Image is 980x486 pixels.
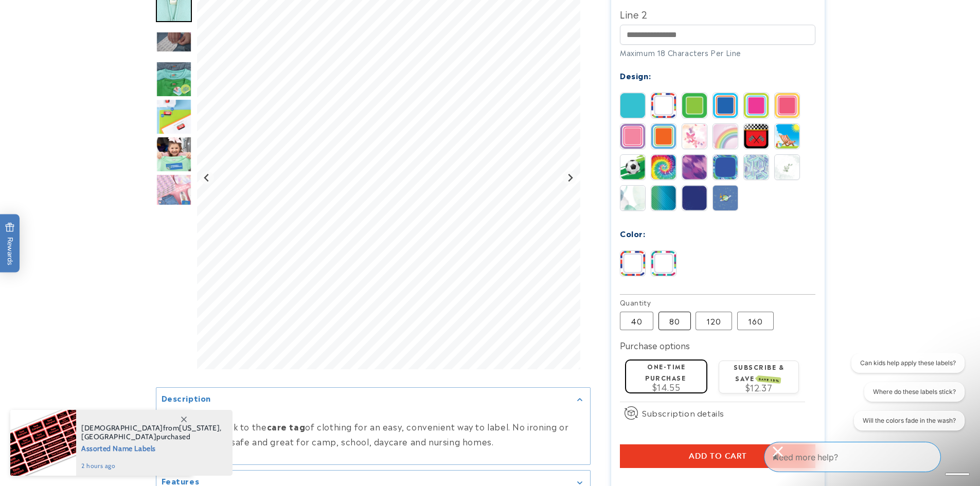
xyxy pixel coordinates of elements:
[651,93,676,118] img: Stripes
[620,251,645,276] img: Blue
[81,441,222,454] span: Assorted Name Labels
[620,312,653,330] label: 40
[744,155,769,179] img: Geo
[620,6,815,22] label: Line 2
[744,124,769,149] img: Race Car
[682,93,707,118] img: Border
[734,362,785,382] label: Subscribe & save
[744,93,769,118] img: Magenta
[81,424,222,441] span: from , purchased
[620,186,645,210] img: Watercolor
[842,353,970,440] iframe: Gorgias live chat conversation starters
[200,171,214,185] button: Previous slide
[81,432,156,441] span: [GEOGRAPHIC_DATA]
[620,69,651,81] label: Design:
[156,61,192,97] img: Color Stick N' Wear® Labels - Label Land
[620,124,645,149] img: Pink
[267,420,306,432] strong: care tag
[81,423,163,433] span: [DEMOGRAPHIC_DATA]
[620,155,645,179] img: Soccer
[645,362,686,382] label: One-time purchase
[651,186,676,210] img: Gradient
[642,407,724,419] span: Subscription details
[162,476,200,486] h2: Features
[620,444,815,468] button: Add to cart
[696,312,732,330] label: 120
[156,31,192,52] img: null
[775,124,799,149] img: Summer
[745,381,773,393] span: $12.37
[162,419,585,448] p: These labels stick to the of clothing for an easy, convenient way to label. No ironing or sewing!...
[682,124,707,149] img: Abstract Butterfly
[658,312,691,330] label: 80
[713,124,738,149] img: Rainbow
[652,381,681,393] span: $14.55
[156,174,192,210] div: Go to slide 7
[713,186,738,210] img: Galaxy
[713,155,738,179] img: Strokes
[156,24,192,60] div: Go to slide 3
[620,227,646,239] label: Color:
[620,297,652,308] legend: Quantity
[5,222,15,265] span: Rewards
[775,155,799,179] img: Leaf
[156,174,192,210] img: Color Stick N' Wear® Labels - Label Land
[651,155,676,179] img: Tie Dye
[563,171,577,185] button: Next slide
[156,61,192,97] div: Go to slide 4
[775,93,799,118] img: Coral
[156,99,192,135] img: Color Stick N' Wear® Labels - Label Land
[682,186,707,210] img: Triangles
[620,339,690,351] label: Purchase options
[620,93,645,118] img: Solid
[162,393,211,403] h2: Description
[156,388,590,411] summary: Description
[757,375,781,384] span: SAVE 15%
[651,124,676,149] img: Orange
[713,93,738,118] img: Blue
[737,312,774,330] label: 160
[156,99,192,135] div: Go to slide 5
[179,423,220,433] span: [US_STATE]
[764,438,970,476] iframe: Gorgias Floating Chat
[156,136,192,172] img: Color Stick N' Wear® Labels - Label Land
[81,461,222,471] span: 2 hours ago
[620,47,815,58] div: Maximum 18 Characters Per Line
[689,452,747,461] span: Add to cart
[682,155,707,179] img: Brush
[651,251,676,276] img: Pink
[156,136,192,172] div: Go to slide 6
